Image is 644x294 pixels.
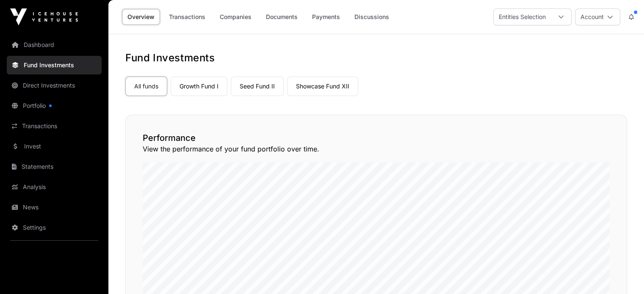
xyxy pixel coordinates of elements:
[307,9,345,25] a: Payments
[7,117,102,135] a: Transactions
[575,8,620,25] button: Account
[7,36,102,54] a: Dashboard
[7,137,102,156] a: Invest
[214,9,257,25] a: Companies
[602,253,644,294] iframe: Chat Widget
[163,9,211,25] a: Transactions
[143,132,610,144] h2: Performance
[494,9,551,25] div: Entities Selection
[125,51,627,65] h1: Fund Investments
[260,9,303,25] a: Documents
[231,77,284,96] a: Seed Fund II
[122,9,160,25] a: Overview
[125,77,167,96] a: All funds
[171,77,227,96] a: Growth Fund I
[143,144,610,154] p: View the performance of your fund portfolio over time.
[7,178,102,196] a: Analysis
[7,76,102,95] a: Direct Investments
[10,8,78,25] img: Icehouse Ventures Logo
[7,198,102,217] a: News
[7,96,102,115] a: Portfolio
[7,56,102,74] a: Fund Investments
[7,157,102,176] a: Statements
[7,218,102,237] a: Settings
[349,9,395,25] a: Discussions
[287,77,358,96] a: Showcase Fund XII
